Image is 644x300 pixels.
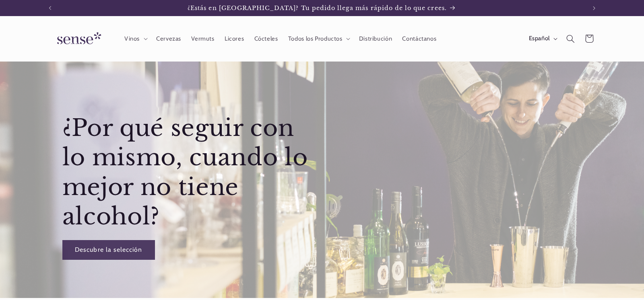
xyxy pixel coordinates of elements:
[219,30,249,47] a: Licores
[62,240,155,260] a: Descubre la selección
[62,113,320,232] h2: ¿Por qué seguir con lo mismo, cuando lo mejor no tiene alcohol?
[188,4,447,12] span: ¿Estás en [GEOGRAPHIC_DATA]? Tu pedido llega más rápido de lo que crees.
[156,35,181,43] span: Cervezas
[288,35,343,43] span: Todos los Productos
[402,35,436,43] span: Contáctanos
[524,31,561,47] button: Español
[191,35,214,43] span: Vermuts
[283,30,354,47] summary: Todos los Productos
[359,35,392,43] span: Distribución
[225,35,244,43] span: Licores
[254,35,278,43] span: Cócteles
[186,30,220,47] a: Vermuts
[249,30,283,47] a: Cócteles
[561,29,580,48] summary: Búsqueda
[354,30,397,47] a: Distribución
[124,35,140,43] span: Vinos
[529,34,550,43] span: Español
[397,30,442,47] a: Contáctanos
[119,30,151,47] summary: Vinos
[151,30,186,47] a: Cervezas
[47,27,108,50] img: Sense
[44,24,111,53] a: Sense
